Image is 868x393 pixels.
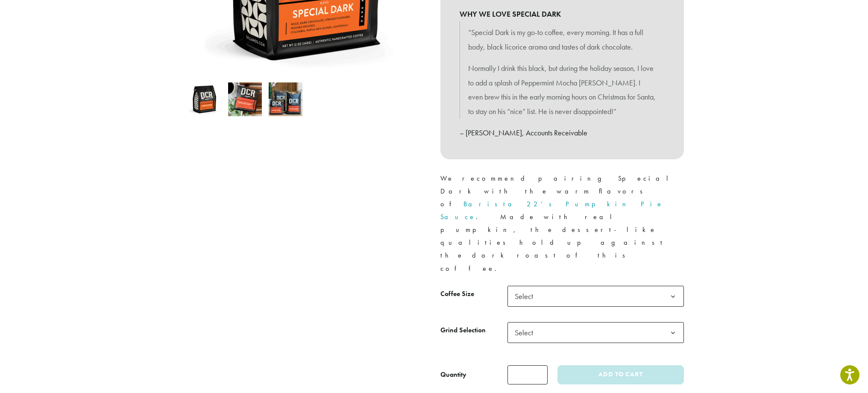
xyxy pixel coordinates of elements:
b: WHY WE LOVE SPECIAL DARK [460,7,665,21]
p: Normally I drink this black, but during the holiday season, I love to add a splash of Peppermint ... [468,61,656,119]
img: Special Dark [188,82,221,116]
img: Special Dark - Image 2 [228,82,262,116]
span: Select [507,286,684,307]
a: Barista 22’s Pumpkin Pie Sauce [440,199,663,221]
p: We recommend pairing Special Dark with the warm flavors of . Made with real pumpkin, the dessert-... [440,172,684,275]
input: Product quantity [507,365,548,384]
p: – [PERSON_NAME], Accounts Receivable [460,126,665,140]
button: Add to cart [557,365,684,384]
span: Select [507,322,684,343]
label: Coffee Size [440,288,507,300]
span: Select [511,324,542,341]
label: Grind Selection [440,324,507,337]
div: Quantity [440,370,466,380]
img: Special Dark - Image 3 [269,82,302,116]
p: “Special Dark is my go-to coffee, every morning. It has a full body, black licorice aroma and tas... [468,25,656,54]
span: Select [511,288,542,305]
